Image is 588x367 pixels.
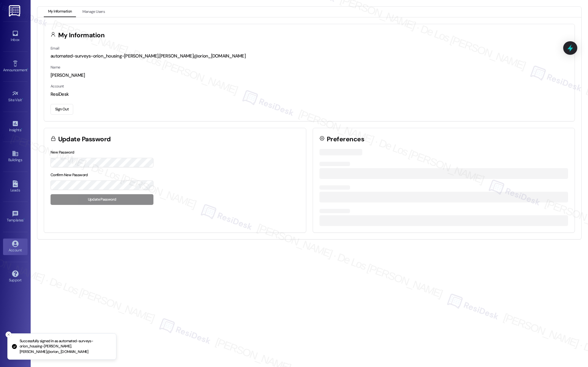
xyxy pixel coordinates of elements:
[51,172,88,177] label: Confirm New Password
[51,104,73,115] button: Sign Out
[3,239,28,255] a: Account
[3,269,28,285] a: Support
[3,179,28,195] a: Leads
[78,7,109,17] button: Manage Users
[3,88,28,105] a: Site Visit •
[327,136,364,143] h3: Preferences
[51,72,568,79] div: [PERSON_NAME]
[3,148,28,165] a: Buildings
[21,127,22,131] span: •
[3,209,28,225] a: Templates •
[27,67,28,71] span: •
[51,46,59,51] label: Email
[51,150,74,155] label: New Password
[51,53,568,59] div: automated-surveys-orion_housing-[PERSON_NAME].[PERSON_NAME]@orion_[DOMAIN_NAME]
[9,5,21,17] img: ResiDesk Logo
[58,32,105,39] h3: My Information
[58,136,111,143] h3: Update Password
[3,118,28,135] a: Insights •
[3,28,28,45] a: Inbox
[22,97,23,101] span: •
[51,65,60,70] label: Name
[51,84,64,89] label: Account
[6,332,12,338] button: Close toast
[51,91,568,98] div: ResiDesk
[20,339,111,355] p: Successfully signed in as automated-surveys-orion_housing-[PERSON_NAME].[PERSON_NAME]@orion_[DOMA...
[24,217,24,221] span: •
[44,7,76,17] button: My Information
